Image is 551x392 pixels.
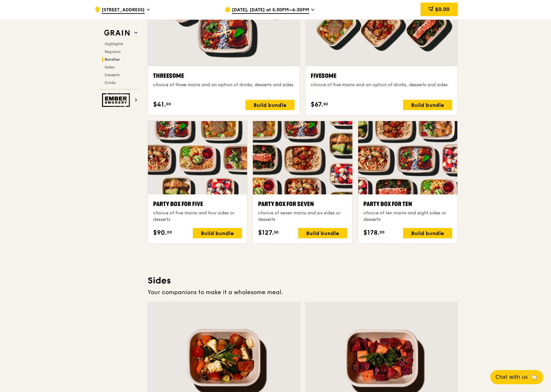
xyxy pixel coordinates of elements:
[166,101,171,107] span: 00
[490,370,543,384] button: Chat with us🦙
[105,73,120,77] span: Desserts
[148,275,458,286] h3: Sides
[102,7,145,14] span: [STREET_ADDRESS]
[232,7,309,14] span: [DATE], [DATE] at 5:30PM–6:30PM
[311,82,452,88] div: choice of five mains and an option of drinks, desserts and sides
[258,210,347,223] div: choice of seven mains and six sides or desserts
[105,57,120,62] span: Bundles
[363,210,452,223] div: choice of ten mains and eight sides or desserts
[153,228,167,238] span: $90.
[298,228,347,238] div: Build bundle
[105,65,114,69] span: Sides
[274,230,279,235] span: 50
[153,210,242,223] div: choice of five mains and four sides or desserts
[167,230,172,235] span: 00
[311,100,323,109] span: $67.
[435,6,450,12] span: $0.00
[102,27,132,39] img: Grain web logo
[153,100,166,109] span: $41.
[258,200,347,209] div: Party Box for Seven
[105,49,120,54] span: Regulars
[148,288,458,297] div: Your companions to make it a wholesome meal.
[363,200,452,209] div: Party Box for Ten
[245,100,295,110] div: Build bundle
[323,101,328,107] span: 50
[403,100,452,110] div: Build bundle
[311,71,452,80] div: Fivesome
[102,93,132,107] img: Ember Smokery web logo
[193,228,242,238] div: Build bundle
[153,71,295,80] div: Threesome
[403,228,452,238] div: Build bundle
[153,82,295,88] div: choice of three mains and an option of drinks, desserts and sides
[530,373,538,381] span: 🦙
[153,200,242,209] div: Party Box for Five
[258,228,274,238] span: $127.
[379,230,385,235] span: 00
[495,373,528,381] span: Chat with us
[105,42,123,46] span: Highlights
[363,228,379,238] span: $178.
[105,80,116,85] span: Drinks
